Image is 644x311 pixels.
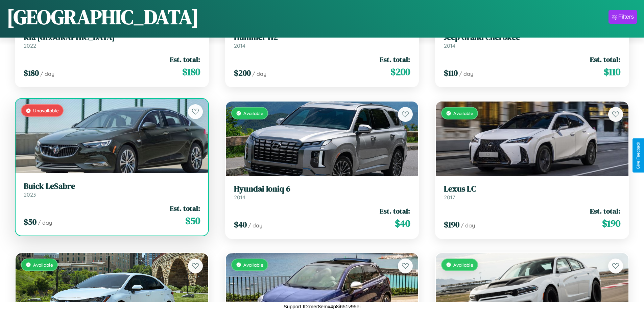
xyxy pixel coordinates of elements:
a: Kia [GEOGRAPHIC_DATA]2022 [24,32,200,49]
span: $ 180 [182,65,200,79]
span: / day [40,70,54,77]
div: Filters [618,14,634,20]
a: Hyundai Ioniq 62014 [234,184,410,201]
span: $ 40 [395,217,410,230]
span: $ 50 [24,216,37,227]
span: $ 110 [604,65,620,79]
span: / day [38,219,52,226]
span: Est. total: [590,54,620,64]
span: $ 200 [390,65,410,79]
span: / day [459,70,473,77]
span: $ 110 [444,67,458,79]
span: $ 40 [234,219,247,230]
span: $ 180 [24,67,39,79]
span: Est. total: [170,203,200,213]
span: 2014 [234,42,245,49]
span: Est. total: [380,54,410,64]
a: Buick LeSabre2023 [24,181,200,198]
span: 2014 [234,194,245,201]
h3: Hyundai Ioniq 6 [234,184,410,194]
span: $ 190 [444,219,459,230]
span: / day [252,70,266,77]
h3: Buick LeSabre [24,181,200,191]
span: / day [461,222,475,229]
span: Available [33,262,53,268]
span: 2022 [24,42,36,49]
div: Give Feedback [636,142,641,169]
span: $ 50 [185,214,200,227]
span: Available [243,262,263,268]
h1: [GEOGRAPHIC_DATA] [7,3,199,31]
span: 2023 [24,191,36,198]
a: Jeep Grand Cherokee2014 [444,32,620,49]
span: / day [248,222,262,229]
span: Est. total: [170,54,200,64]
span: $ 200 [234,67,251,79]
span: Available [243,110,263,116]
span: Unavailable [33,108,59,113]
p: Support ID: mer8emx4p8i651v95ei [284,302,361,311]
a: Hummer H22014 [234,32,410,49]
span: Est. total: [380,206,410,216]
h3: Hummer H2 [234,32,410,42]
a: Lexus LC2017 [444,184,620,201]
span: Available [453,110,473,116]
h3: Jeep Grand Cherokee [444,32,620,42]
span: 2017 [444,194,455,201]
h3: Kia [GEOGRAPHIC_DATA] [24,32,200,42]
span: 2014 [444,42,455,49]
span: Est. total: [590,206,620,216]
span: $ 190 [602,217,620,230]
button: Filters [609,10,637,24]
span: Available [453,262,473,268]
h3: Lexus LC [444,184,620,194]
